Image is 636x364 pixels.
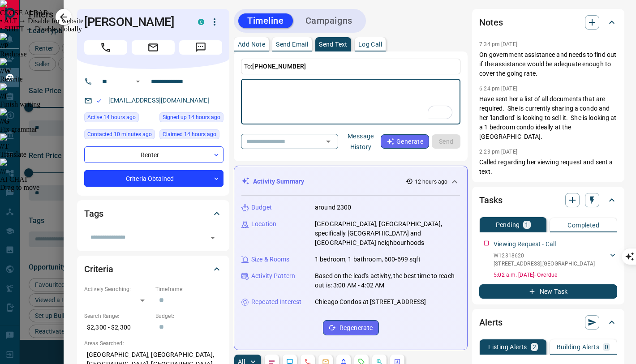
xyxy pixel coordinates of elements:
[494,271,617,279] p: 5:02 a.m. [DATE] - Overdue
[84,206,103,221] h2: Tags
[315,203,351,212] p: around 2300
[496,222,520,228] p: Pending
[605,344,608,350] p: 0
[479,193,502,207] h2: Tasks
[323,320,379,335] button: Regenerate
[251,297,301,307] p: Repeated Interest
[494,260,595,268] p: [STREET_ADDRESS] , [GEOGRAPHIC_DATA]
[155,285,222,293] p: Timeframe:
[84,258,222,280] div: Criteria
[84,339,222,347] p: Areas Searched:
[525,222,529,228] p: 1
[494,240,556,249] p: Viewing Request - Call
[315,219,460,248] p: [GEOGRAPHIC_DATA], [GEOGRAPHIC_DATA], specifically [GEOGRAPHIC_DATA] and [GEOGRAPHIC_DATA] neighb...
[488,344,527,350] p: Listing Alerts
[84,203,222,224] div: Tags
[494,250,617,270] div: W12318620[STREET_ADDRESS],[GEOGRAPHIC_DATA]
[251,203,272,212] p: Budget
[251,255,290,264] p: Size & Rooms
[533,344,536,350] p: 2
[479,312,617,333] div: Alerts
[315,297,426,307] p: Chicago Condos at [STREET_ADDRESS]
[155,312,222,320] p: Budget:
[84,285,151,293] p: Actively Searching:
[206,231,219,244] button: Open
[557,344,599,350] p: Building Alerts
[84,320,151,335] p: $2,300 - $2,300
[567,222,599,228] p: Completed
[84,312,151,320] p: Search Range:
[479,315,503,330] h2: Alerts
[251,219,276,229] p: Location
[494,252,595,260] p: W12318620
[315,255,421,264] p: 1 bedroom, 1 bathroom, 600-699 sqft
[315,271,460,290] p: Based on the lead's activity, the best time to reach out is: 3:00 AM - 4:02 AM
[84,262,113,276] h2: Criteria
[251,271,295,281] p: Activity Pattern
[479,189,617,211] div: Tasks
[479,284,617,299] button: New Task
